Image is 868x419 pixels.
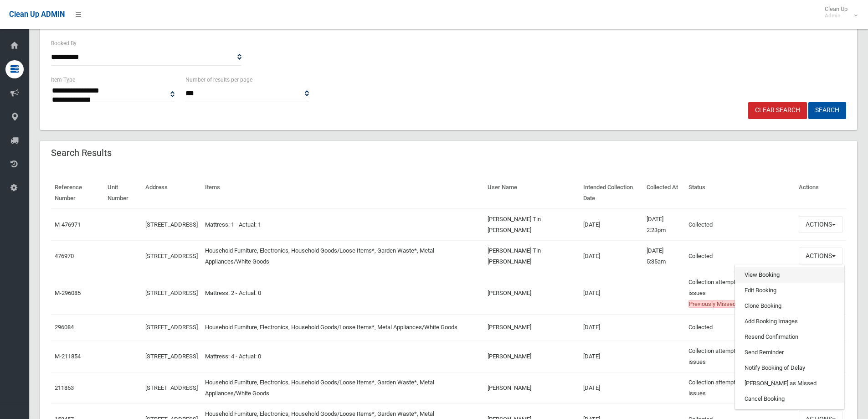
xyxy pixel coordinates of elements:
td: [DATE] 2:23pm [643,209,685,241]
th: Status [685,177,795,209]
button: Search [808,102,846,119]
td: [DATE] [580,272,643,314]
th: Unit Number [104,177,142,209]
button: Actions [799,216,842,233]
span: Clean Up [820,5,857,19]
td: [DATE] [580,372,643,403]
a: 211853 [55,384,74,391]
a: Cancel Booking [735,391,844,407]
a: 476970 [55,253,74,259]
a: 296084 [55,324,74,331]
span: Previously Missed [688,300,736,308]
a: M-476971 [55,221,81,228]
a: [STREET_ADDRESS] [145,384,198,391]
td: [PERSON_NAME] [484,341,580,372]
th: Address [142,177,201,209]
a: Notify Booking of Delay [735,360,844,376]
label: Booked By [51,38,77,48]
th: Collected At [643,177,685,209]
a: Clone Booking [735,298,844,314]
th: Items [201,177,484,209]
th: User Name [484,177,580,209]
td: Household Furniture, Electronics, Household Goods/Loose Items*, Metal Appliances/White Goods [201,314,484,341]
td: Mattress: 4 - Actual: 0 [201,341,484,372]
small: Admin [825,12,847,19]
td: Collection attempted but driver reported issues [685,372,795,403]
td: Collected [685,240,795,272]
button: Actions [799,248,842,264]
a: [STREET_ADDRESS] [145,324,198,331]
td: [DATE] 5:35am [643,240,685,272]
td: [PERSON_NAME] [484,272,580,314]
td: Household Furniture, Electronics, Household Goods/Loose Items*, Garden Waste*, Metal Appliances/W... [201,372,484,403]
td: [PERSON_NAME] [484,314,580,341]
td: Collection attempted but driver reported issues [685,272,795,314]
th: Reference Number [51,177,104,209]
td: Mattress: 1 - Actual: 1 [201,209,484,241]
td: [DATE] [580,341,643,372]
th: Actions [795,177,846,209]
td: Collected [685,314,795,341]
a: M-211854 [55,353,81,360]
td: Mattress: 2 - Actual: 0 [201,272,484,314]
a: [PERSON_NAME] as Missed [735,376,844,391]
a: [STREET_ADDRESS] [145,221,198,228]
header: Search Results [40,144,123,162]
td: Collected [685,209,795,241]
a: [STREET_ADDRESS] [145,253,198,259]
a: View Booking [735,267,844,283]
td: [DATE] [580,314,643,341]
label: Item Type [51,75,75,85]
a: [STREET_ADDRESS] [145,290,198,296]
a: Resend Confirmation [735,329,844,345]
label: Number of results per page [185,75,252,85]
th: Intended Collection Date [580,177,643,209]
span: Clean Up ADMIN [9,10,65,19]
a: Clear Search [748,102,807,119]
td: Collection attempted but driver reported issues [685,341,795,372]
td: [DATE] [580,240,643,272]
td: [PERSON_NAME] Tin [PERSON_NAME] [484,209,580,241]
a: Send Reminder [735,345,844,360]
a: Edit Booking [735,283,844,298]
td: [DATE] [580,209,643,241]
a: Add Booking Images [735,314,844,329]
a: M-296085 [55,290,81,296]
a: [STREET_ADDRESS] [145,353,198,360]
td: Household Furniture, Electronics, Household Goods/Loose Items*, Garden Waste*, Metal Appliances/W... [201,240,484,272]
td: [PERSON_NAME] [484,372,580,403]
td: [PERSON_NAME] Tin [PERSON_NAME] [484,240,580,272]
